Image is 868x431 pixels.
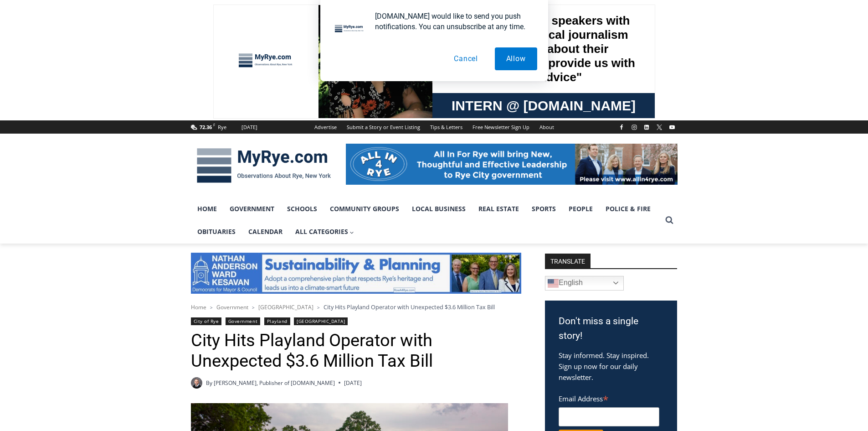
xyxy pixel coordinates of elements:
[495,47,537,70] button: Allow
[467,120,534,134] a: Free Newsletter Sign Up
[559,389,659,406] label: Email Address
[191,197,661,244] nav: Primary Navigation
[191,303,206,311] a: Home
[324,197,406,220] a: Community Groups
[661,212,678,228] button: View Search Form
[242,220,289,243] a: Calendar
[213,122,215,127] span: F
[562,197,599,220] a: People
[331,11,368,47] img: notification icon
[425,120,467,134] a: Tips & Letters
[191,302,521,312] nav: Breadcrumbs
[342,120,425,134] a: Submit a Story or Event Listing
[442,47,489,70] button: Cancel
[226,317,260,325] a: Government
[210,304,213,311] span: >
[230,0,431,88] div: "We would have speakers with experience in local journalism speak to us about their experiences a...
[191,377,202,389] a: Author image
[223,197,281,220] a: Government
[545,276,624,291] a: English
[368,11,537,32] div: [DOMAIN_NAME] would like to send you push notifications. You can unsubscribe at any time.
[264,317,290,325] a: Playland
[616,122,627,133] a: Facebook
[344,379,362,387] time: [DATE]
[534,120,559,134] a: About
[545,254,591,268] strong: TRANSLATE
[346,144,678,185] img: All in for Rye
[525,197,562,220] a: Sports
[219,88,442,114] a: Intern @ [DOMAIN_NAME]
[629,122,640,133] a: Instagram
[191,220,242,243] a: Obituaries
[206,379,212,387] span: By
[241,123,257,131] div: [DATE]
[548,278,559,289] img: en
[200,124,212,130] span: 72.36
[289,220,361,243] button: Child menu of All Categories
[309,120,559,134] nav: Secondary Navigation
[218,123,226,131] div: Rye
[667,122,678,133] a: YouTube
[559,314,663,343] h3: Don't miss a single story!
[559,350,663,383] p: Stay informed. Stay inspired. Sign up now for our daily newsletter.
[191,142,337,189] img: MyRye.com
[654,122,665,133] a: X
[214,379,335,387] a: [PERSON_NAME], Publisher of [DOMAIN_NAME]
[281,197,324,220] a: Schools
[258,303,313,311] a: [GEOGRAPHIC_DATA]
[324,303,495,311] span: City Hits Playland Operator with Unexpected $3.6 Million Tax Bill
[641,122,652,133] a: Linkedin
[406,197,472,220] a: Local Business
[472,197,525,220] a: Real Estate
[191,330,521,372] h1: City Hits Playland Operator with Unexpected $3.6 Million Tax Bill
[599,197,657,220] a: Police & Fire
[216,303,248,311] a: Government
[294,317,348,325] a: [GEOGRAPHIC_DATA]
[309,120,342,134] a: Advertise
[317,304,320,311] span: >
[238,91,422,111] span: Intern @ [DOMAIN_NAME]
[191,197,223,220] a: Home
[191,317,222,325] a: City of Rye
[252,304,255,311] span: >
